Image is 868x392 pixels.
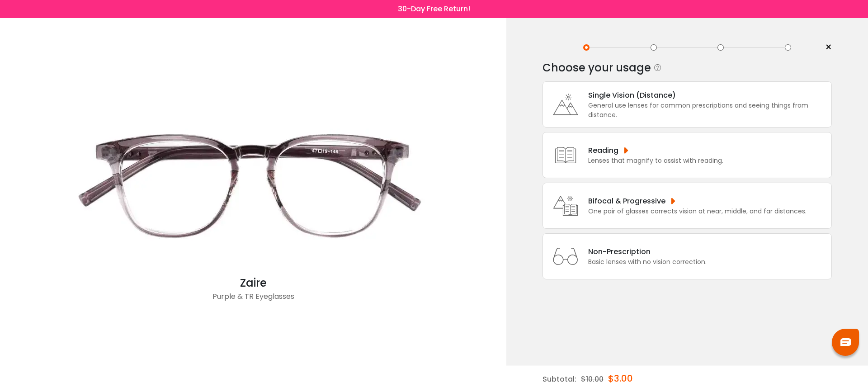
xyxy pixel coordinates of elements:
[588,101,827,120] div: General use lenses for common prescriptions and seeing things from distance.
[840,338,851,346] img: chat
[588,156,723,165] div: Lenses that magnify to assist with reading.
[588,145,723,156] div: Reading
[72,291,434,309] div: Purple & TR Eyeglasses
[588,257,707,267] div: Basic lenses with no vision correction.
[588,90,827,101] div: Single Vision (Distance)
[588,207,807,216] div: One pair of glasses corrects vision at near, middle, and far distances.
[72,94,434,275] img: Purple Zaire - TR Eyeglasses
[825,41,832,54] span: ×
[588,195,807,207] div: Bifocal & Progressive
[608,365,633,392] div: $3.00
[588,246,707,257] div: Non-Prescription
[542,59,651,77] div: Choose your usage
[72,275,434,291] div: Zaire
[818,41,832,54] a: ×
